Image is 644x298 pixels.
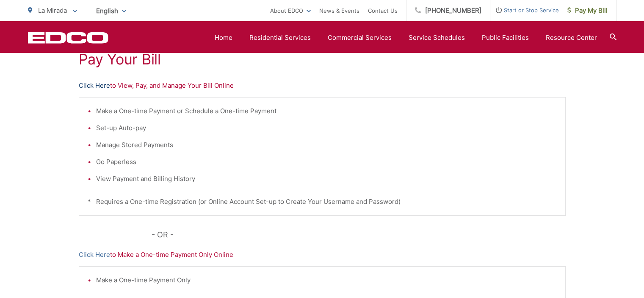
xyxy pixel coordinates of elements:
[368,6,398,16] a: Contact Us
[79,250,110,260] a: Click Here
[79,81,566,91] p: to View, Pay, and Manage Your Bill Online
[38,6,67,14] span: La Mirada
[88,197,557,207] p: * Requires a One-time Registration (or Online Account Set-up to Create Your Username and Password)
[96,123,557,133] li: Set-up Auto-pay
[215,33,232,43] a: Home
[28,32,108,44] a: EDCD logo. Return to the homepage.
[328,33,392,43] a: Commercial Services
[567,6,608,16] span: Pay My Bill
[249,33,311,43] a: Residential Services
[546,33,597,43] a: Resource Center
[79,81,110,91] a: Click Here
[409,33,465,43] a: Service Schedules
[96,140,557,150] li: Manage Stored Payments
[270,6,311,16] a: About EDCO
[79,250,566,260] p: to Make a One-time Payment Only Online
[96,275,557,285] li: Make a One-time Payment Only
[482,33,529,43] a: Public Facilities
[96,106,557,116] li: Make a One-time Payment or Schedule a One-time Payment
[79,51,566,68] h1: Pay Your Bill
[90,3,133,18] span: English
[319,6,359,16] a: News & Events
[96,157,557,167] li: Go Paperless
[152,228,566,241] p: - OR -
[96,174,557,184] li: View Payment and Billing History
